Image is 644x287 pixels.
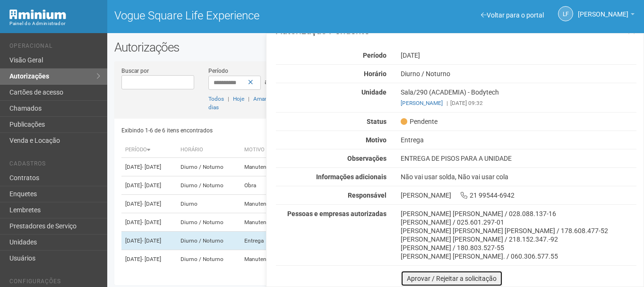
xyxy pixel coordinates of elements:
[142,200,161,207] span: - [DATE]
[401,99,636,107] div: [DATE] 09:32
[394,136,644,144] div: Entrega
[447,100,448,106] span: |
[348,191,386,199] strong: Responsável
[240,195,290,213] td: Manutenção
[394,88,644,107] div: Sala/290 (ACADEMIA) - Bodytech
[367,118,386,125] strong: Status
[401,209,636,218] div: [PERSON_NAME] [PERSON_NAME] / 028.088.137-16
[394,173,644,181] div: Não vai usar solda, Não vai usar cola
[361,88,386,96] strong: Unidade
[121,195,176,213] td: [DATE]
[394,191,644,200] div: [PERSON_NAME] 21 99544-6942
[121,142,176,158] th: Período
[177,232,240,250] td: Diurno / Noturno
[121,232,176,250] td: [DATE]
[316,173,386,181] strong: Informações adicionais
[121,176,176,195] td: [DATE]
[401,226,636,235] div: [PERSON_NAME] [PERSON_NAME] [PERSON_NAME] / 178.608.477-52
[9,43,100,52] li: Operacional
[363,52,386,59] strong: Período
[578,1,628,18] span: Letícia Florim
[233,96,244,102] a: Hoje
[121,158,176,176] td: [DATE]
[347,155,386,162] strong: Observações
[394,70,644,78] div: Diurno / Noturno
[208,96,224,102] a: Todos
[578,12,635,19] a: [PERSON_NAME]
[481,11,544,19] a: Voltar para o portal
[240,232,290,250] td: Entrega
[394,51,644,60] div: [DATE]
[177,250,240,269] td: Diurno / Noturno
[142,237,161,244] span: - [DATE]
[401,100,443,106] a: [PERSON_NAME]
[177,176,240,195] td: Diurno / Noturno
[177,142,240,158] th: Horário
[142,164,161,170] span: - [DATE]
[121,213,176,232] td: [DATE]
[228,96,229,102] span: |
[9,9,66,19] img: Minium
[401,235,636,244] div: [PERSON_NAME] [PERSON_NAME] / 218.152.347.-92
[364,70,386,78] strong: Horário
[208,67,228,75] label: Período
[121,123,372,138] div: Exibindo 1-6 de 6 itens encontrados
[177,213,240,232] td: Diurno / Noturno
[9,160,100,170] li: Cadastros
[142,256,161,262] span: - [DATE]
[253,96,274,102] a: Amanhã
[177,158,240,176] td: Diurno / Noturno
[394,154,644,163] div: ENTREGA DE PISOS PARA A UNIDADE
[240,176,290,195] td: Obra
[9,19,100,28] div: Painel do Administrador
[401,244,636,252] div: [PERSON_NAME] / 180.803.527-55
[401,270,503,287] button: Aprovar / Rejeitar a solicitação
[114,40,637,54] h2: Autorizações
[276,26,636,35] h3: Autorização Pendente
[142,219,161,226] span: - [DATE]
[240,250,290,269] td: Manutenção
[558,6,573,21] a: LF
[287,210,386,217] strong: Pessoas e empresas autorizadas
[366,136,386,144] strong: Motivo
[142,182,161,189] span: - [DATE]
[240,158,290,176] td: Manutenção
[240,142,290,158] th: Motivo
[401,252,636,261] div: [PERSON_NAME] [PERSON_NAME]. / 060.306.577.55
[121,67,149,75] label: Buscar por
[240,213,290,232] td: Manutenção
[401,117,438,126] span: Pendente
[177,195,240,213] td: Diurno
[265,78,268,86] span: a
[121,250,176,269] td: [DATE]
[401,218,636,226] div: [PERSON_NAME] / 025.601.297-01
[248,96,249,102] span: |
[114,9,369,22] h1: Vogue Square Life Experience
